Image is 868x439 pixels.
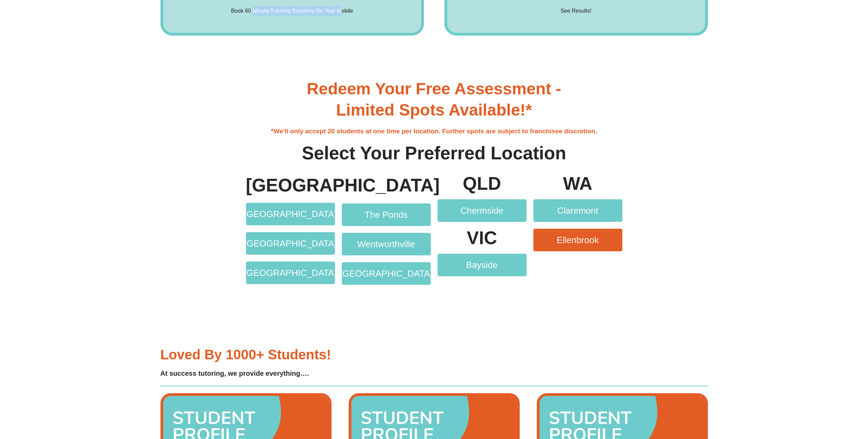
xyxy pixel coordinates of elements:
h4: *We'll only accept 20 students at one time per location. Further spots are subject to franchisee ... [239,128,629,135]
span: [GEOGRAPHIC_DATA] [244,268,337,277]
h4: At success tutoring, we provide everything…. [160,368,429,379]
a: [GEOGRAPHIC_DATA] [246,203,335,225]
a: [GEOGRAPHIC_DATA] [246,262,335,284]
a: The Ponds [342,203,431,226]
a: Chermside [438,199,527,222]
p: WA [533,174,622,192]
span: [GEOGRAPHIC_DATA] [244,239,337,248]
a: [GEOGRAPHIC_DATA] [246,232,335,255]
h3: Redeem Your Free Assessment - Limited Spots Available!* [239,78,629,121]
span: The Ponds [365,210,408,219]
span: Wentworthville [357,240,415,249]
p: See Results! [560,6,592,16]
span: [GEOGRAPHIC_DATA] [244,210,337,218]
span: Chermside [461,206,504,215]
span: Claremont [557,206,598,215]
a: Wentworthville [342,233,431,255]
h4: [GEOGRAPHIC_DATA] [246,174,335,196]
a: Claremont [533,199,622,222]
span: [GEOGRAPHIC_DATA] [340,269,432,278]
a: Ellenbrook [533,229,622,251]
b: Select Your Preferred Location [302,143,566,163]
a: Bayside [438,254,527,276]
h3: Loved by 1000+ students! [160,348,429,361]
p: Book 60 Minute Tutoring Sessions On Your Mobile [231,6,353,16]
span: Ellenbrook [557,236,599,244]
iframe: Chat Widget [754,362,868,439]
p: VIC [438,229,527,247]
a: [GEOGRAPHIC_DATA] [342,262,431,285]
p: QLD [438,174,527,192]
span: Bayside [466,261,498,269]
